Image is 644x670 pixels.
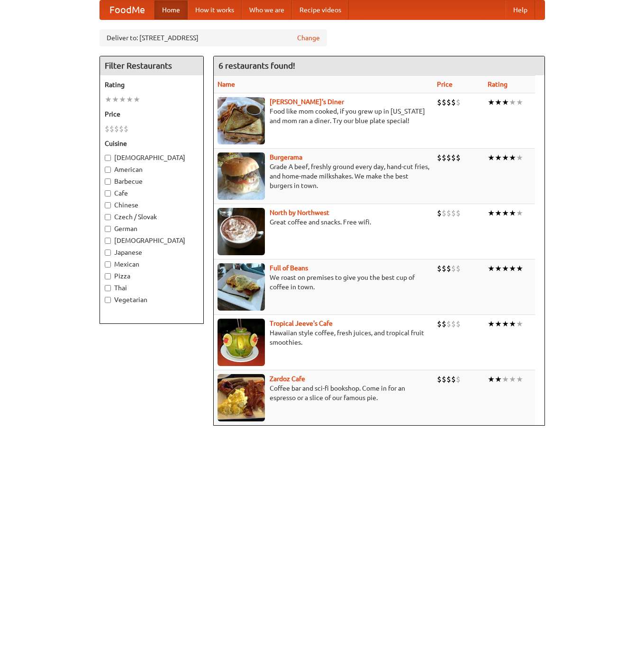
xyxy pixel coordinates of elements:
[126,94,133,105] li: ★
[509,208,516,218] li: ★
[446,152,451,163] li: $
[488,97,495,107] li: ★
[218,97,265,144] img: sallys.jpg
[516,152,523,163] li: ★
[495,263,502,274] li: ★
[218,328,429,347] p: Hawaiian style coffee, fresh juices, and tropical fruit smoothies.
[109,124,114,134] li: $
[105,261,111,268] input: Mexican
[105,177,199,186] label: Barbecue
[100,56,203,75] h4: Filter Restaurants
[105,226,111,232] input: German
[218,273,429,292] p: We roast on premises to give you the best cup of coffee in town.
[105,139,199,148] h5: Cuisine
[270,98,344,106] a: [PERSON_NAME]'s Diner
[119,94,126,105] li: ★
[105,283,199,293] label: Thai
[509,374,516,384] li: ★
[124,124,128,134] li: $
[488,80,508,88] a: Rating
[270,153,302,161] a: Burgerama
[437,263,442,274] li: $
[488,208,495,218] li: ★
[516,374,523,384] li: ★
[437,319,442,329] li: $
[456,152,461,163] li: $
[437,97,442,107] li: $
[218,61,295,70] ng-pluralize: 6 restaurants found!
[105,165,199,174] label: American
[446,319,451,329] li: $
[218,80,235,88] a: Name
[442,374,446,384] li: $
[105,94,112,105] li: ★
[451,263,456,274] li: $
[100,0,154,19] a: FoodMe
[105,236,199,245] label: [DEMOGRAPHIC_DATA]
[502,97,509,107] li: ★
[105,80,199,89] h5: Rating
[270,264,308,272] a: Full of Beans
[105,202,111,208] input: Chinese
[105,124,109,134] li: $
[114,124,119,134] li: $
[218,319,265,366] img: jeeves.jpg
[105,271,199,281] label: Pizza
[270,209,329,216] a: North by Northwest
[218,374,265,421] img: zardoz.jpg
[437,80,453,88] a: Price
[133,94,140,105] li: ★
[446,97,451,107] li: $
[105,250,111,256] input: Japanese
[456,208,461,218] li: $
[506,0,535,19] a: Help
[488,263,495,274] li: ★
[105,190,111,197] input: Cafe
[509,152,516,163] li: ★
[105,188,199,198] label: Cafe
[270,375,305,383] b: Zardoz Cafe
[218,107,429,125] p: Food like mom cooked, if you grew up in [US_STATE] and mom ran a diner. Try our blue plate special!
[218,384,429,402] p: Coffee bar and sci-fi bookshop. Come in for an espresso or a slice of our famous pie.
[442,319,446,329] li: $
[516,97,523,107] li: ★
[105,214,111,220] input: Czech / Slovak
[451,97,456,107] li: $
[218,162,429,190] p: Grade A beef, freshly ground every day, hand-cut fries, and home-made milkshakes. We make the bes...
[488,319,495,329] li: ★
[488,374,495,384] li: ★
[495,97,502,107] li: ★
[188,0,242,19] a: How it works
[502,263,509,274] li: ★
[502,374,509,384] li: ★
[509,97,516,107] li: ★
[105,238,111,244] input: [DEMOGRAPHIC_DATA]
[488,152,495,163] li: ★
[292,0,349,19] a: Recipe videos
[509,319,516,329] li: ★
[516,208,523,218] li: ★
[218,217,429,227] p: Great coffee and snacks. Free wifi.
[451,152,456,163] li: $
[105,259,199,269] label: Mexican
[509,263,516,274] li: ★
[270,320,333,327] a: Tropical Jeeve's Cafe
[112,94,119,105] li: ★
[105,212,199,222] label: Czech / Slovak
[105,224,199,233] label: German
[451,208,456,218] li: $
[105,109,199,119] h5: Price
[437,374,442,384] li: $
[105,248,199,257] label: Japanese
[100,29,327,46] div: Deliver to: [STREET_ADDRESS]
[105,155,111,161] input: [DEMOGRAPHIC_DATA]
[502,152,509,163] li: ★
[516,319,523,329] li: ★
[105,297,111,303] input: Vegetarian
[451,374,456,384] li: $
[446,374,451,384] li: $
